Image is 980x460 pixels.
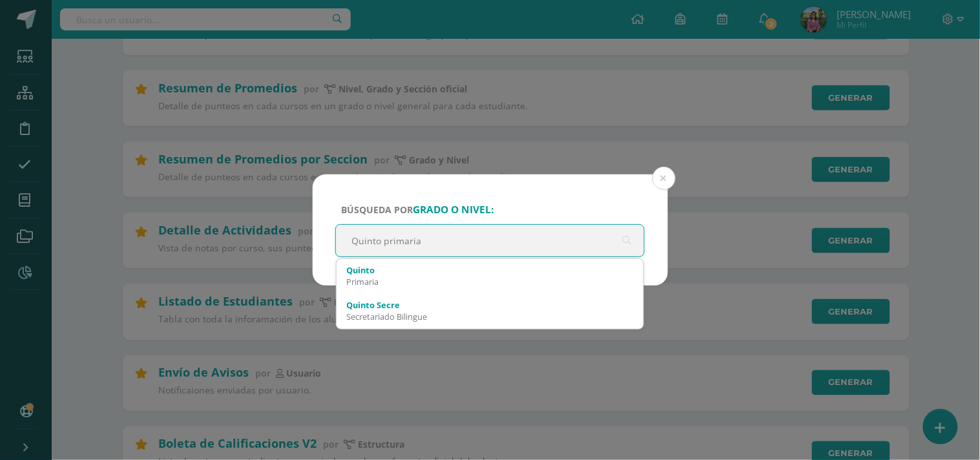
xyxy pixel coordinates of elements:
strong: grado o nivel: [413,203,494,216]
div: Primaria [347,276,634,287]
div: Secretariado Bilingue [347,311,634,322]
button: Close (Esc) [652,167,676,190]
div: Quinto [347,264,634,276]
div: Quinto Secre [347,299,634,311]
input: ej. Primero primaria, etc. [336,225,645,256]
span: Búsqueda por [342,204,494,216]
